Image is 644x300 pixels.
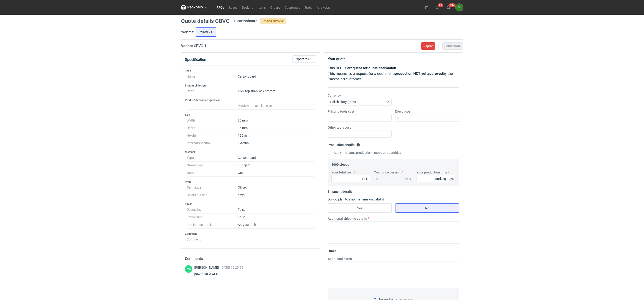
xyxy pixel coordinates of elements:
[187,87,238,95] dt: Code
[214,5,227,10] a: RFQs
[268,5,282,10] a: Orders
[185,232,316,236] h3: Comment
[435,176,454,181] div: working days
[349,66,396,70] strong: request for quote estimation
[444,44,461,48] span: Send quote
[421,42,435,50] button: Reject
[187,184,238,191] dt: Technique
[187,236,238,241] dt: Comment
[238,154,314,162] dd: Cartonboard
[328,203,392,213] label: Yes
[237,18,257,24] div: cartonboard
[238,221,314,229] dd: Anty-scratch
[255,5,268,10] a: Items
[445,4,452,11] button: 99+
[187,139,238,147] dt: Internal/external
[328,65,459,82] p: This RFQ is a . This means it's a request for a quote for a by the Packhelp's customer.
[238,87,314,95] dd: Tuck top snap lock bottom
[187,162,238,169] dt: Grammage
[331,161,349,166] legend: 3000 pieces
[395,114,459,122] input: 0
[238,184,314,191] dd: Offset
[187,191,238,199] dt: Colors outside
[328,125,351,130] label: Other tools cost
[187,132,238,139] dt: Height
[238,162,314,169] dd: 300 gsm
[282,5,302,10] a: Customers
[221,266,243,269] span: [DATE] 10:25:55
[395,109,411,114] label: Diecut cost
[328,247,336,253] legend: Other
[292,55,316,63] button: Export to PDF
[238,139,314,147] dd: External
[185,54,206,65] button: Specification
[185,265,192,273] div: Maciej Sikora
[238,214,314,221] dd: False
[238,191,314,199] dd: cmyk
[328,93,341,98] label: Currency
[187,206,238,214] dt: Debossing
[328,114,392,122] input: 0
[194,272,243,276] div: powtórka WWSU
[238,124,314,132] dd: 95 mm
[238,169,314,177] dd: Gc1
[185,98,316,102] h3: Product dimensions preview
[328,197,384,201] label: Do you plan to ship the items on pallets?
[238,132,314,139] dd: 125 mm
[181,18,230,24] h1: Quote details CBVG
[328,141,360,147] legend: Production details
[330,100,356,104] span: Polish złoty (PLN)
[181,30,194,34] label: Variants:
[328,57,346,61] strong: Your quote
[181,5,208,10] svg: Packhelp Pro
[185,202,316,206] h3: Finish
[328,130,392,138] input: 0
[227,5,240,10] a: Specs
[328,216,367,221] label: Additional shipping details
[187,214,238,221] dt: Embossing
[362,176,368,181] div: PLN
[328,150,401,155] label: Apply the same production time to all quantities
[185,69,316,73] h3: Type
[302,5,314,10] a: Tools
[417,175,455,182] input: 0
[238,104,274,108] span: Preview not available yet.
[374,170,401,175] label: Your price per unit
[187,221,238,229] dt: Lamination outside
[187,117,238,124] dt: Width
[455,4,463,11] div: Olga Łopatowicz
[185,256,316,262] h2: Comments
[395,203,459,213] label: No
[187,124,238,132] dt: Depth
[238,73,314,80] dd: Cartonboard
[238,117,314,124] dd: 95 mm
[185,113,316,117] h3: Size
[295,57,314,61] span: Export to PDF
[328,257,352,261] label: Additional notes
[328,188,352,193] legend: Shipment details
[240,5,255,10] a: Designs
[455,4,463,11] button: OŁ
[331,175,370,182] input: 0
[187,154,238,162] dt: Type
[185,265,192,273] figcaption: MS
[181,43,206,49] h2: Variant CBVG - 1
[395,71,443,76] strong: production NOT yet approved
[187,73,238,80] dt: Name
[187,169,238,177] dt: Name
[328,109,354,114] label: Printing tools cost
[185,150,316,154] h3: Material
[238,206,314,214] dd: False
[260,18,286,24] span: Pending quotation
[417,170,447,175] label: Your production time
[185,180,316,184] h3: Print
[185,84,316,87] h3: Structural design
[442,42,463,50] button: Send quote
[196,27,216,37] label: CBVG - 1
[314,5,332,10] a: Analytics
[423,44,433,48] span: Reject
[434,4,441,11] button: 29
[405,176,411,181] div: PLN
[331,170,353,175] label: Your total cost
